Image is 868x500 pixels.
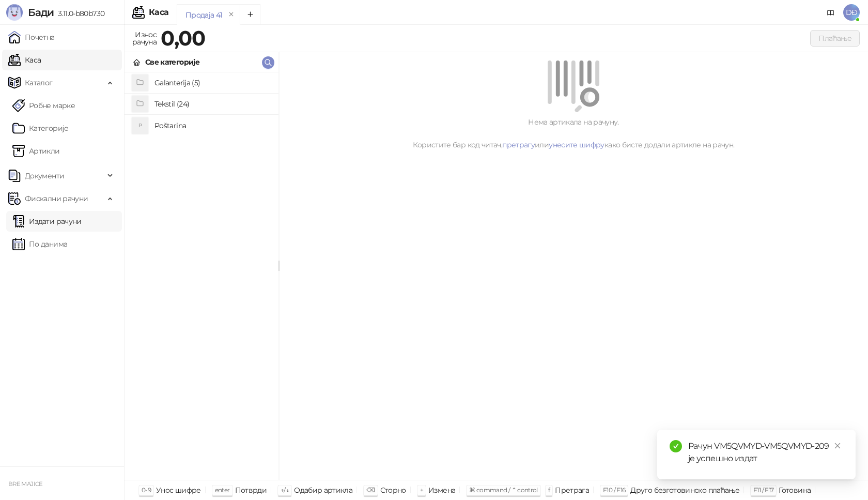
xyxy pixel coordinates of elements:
[603,486,625,494] span: F10 / F16
[149,8,168,17] div: Каса
[154,96,270,112] h4: Tekstil (24)
[185,9,223,21] div: Продаја 41
[291,116,856,150] div: Нема артикала на рачуну. Користите бар код читач, или како бисте додали артикле на рачун.
[8,50,41,70] a: Каса
[843,4,860,21] span: DĐ
[555,483,589,497] div: Претрага
[28,6,54,19] span: Бади
[469,486,538,494] span: ⌘ command / ⌃ control
[549,140,605,149] a: унесите шифру
[154,74,270,91] h4: Galanterija (5)
[25,188,88,209] span: Фискални рачуни
[142,486,151,494] span: 0-9
[12,118,69,139] a: Категорије
[225,10,238,19] button: remove
[125,72,278,480] div: grid
[779,483,811,497] div: Готовина
[8,480,43,488] small: BRE MAJICE
[810,30,860,47] button: Плаћање
[12,95,75,116] a: Робне марке
[670,440,682,452] span: check-circle
[8,27,55,48] a: Почетна
[688,440,843,465] div: Рачун VM5QVMYD-VM5QVMYD-209 је успешно издат
[145,56,199,68] div: Све категорије
[294,483,352,497] div: Одабир артикла
[156,483,201,497] div: Унос шифре
[161,25,205,51] strong: 0,00
[428,483,455,497] div: Измена
[215,486,230,494] span: enter
[12,234,67,254] a: По данима
[834,442,841,449] span: close
[12,211,82,232] a: Издати рачуни
[281,486,289,494] span: ↑/↓
[6,4,23,21] img: Logo
[130,28,159,49] div: Износ рачуна
[235,483,267,497] div: Потврди
[25,165,64,186] span: Документи
[753,486,773,494] span: F11 / F17
[366,486,375,494] span: ⌫
[240,4,260,25] button: Add tab
[823,4,839,21] a: Документација
[25,72,53,93] span: Каталог
[548,486,550,494] span: f
[154,117,270,134] h4: Poštarina
[54,9,104,18] span: 3.11.0-b80b730
[502,140,535,149] a: претрагу
[630,483,739,497] div: Друго безготовинско плаћање
[380,483,406,497] div: Сторно
[12,141,60,161] a: ArtikliАртикли
[132,117,148,134] div: P
[832,440,843,451] a: Close
[420,486,423,494] span: +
